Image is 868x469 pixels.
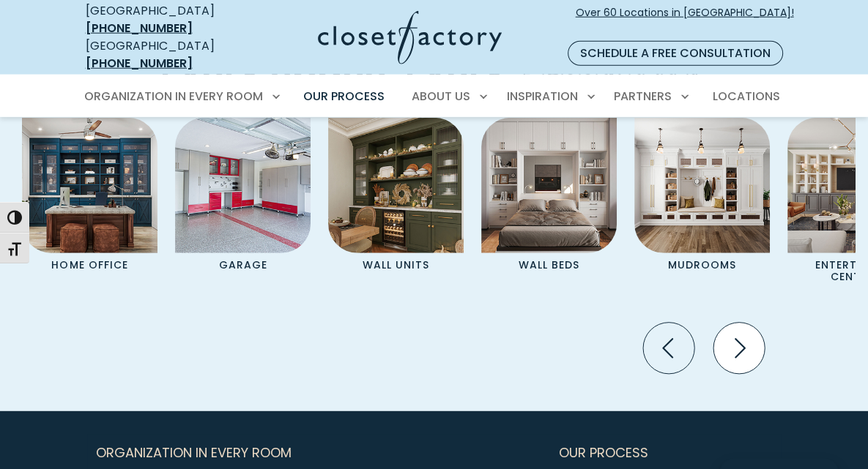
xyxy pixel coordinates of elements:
div: [GEOGRAPHIC_DATA] [86,37,245,72]
p: Wall Units [350,253,442,277]
a: Garage Cabinets Garage [166,118,319,277]
p: Home Office [44,253,136,277]
img: Wall unit [328,118,464,253]
img: Mudroom Cabinets [634,118,770,253]
a: Mudroom Cabinets Mudrooms [626,118,779,277]
p: Garage [197,253,289,277]
div: [GEOGRAPHIC_DATA] [86,2,245,37]
p: Wall Beds [503,253,596,277]
p: Mudrooms [656,253,749,277]
button: Next slide [708,317,771,380]
button: Previous slide [637,317,700,380]
span: Organization in Every Room [84,88,263,105]
img: Wall Bed [481,118,617,253]
span: Inspiration [507,88,578,105]
a: Wall Bed Wall Beds [472,118,626,277]
a: Wall unit Wall Units [319,118,472,277]
nav: Primary Menu [74,76,795,117]
span: Over 60 Locations in [GEOGRAPHIC_DATA]! [576,5,794,36]
span: Our Process [303,88,385,105]
a: Schedule a Free Consultation [568,41,783,66]
a: [PHONE_NUMBER] [86,20,193,37]
span: About Us [412,88,470,105]
span: Locations [712,88,779,105]
img: Garage Cabinets [175,118,311,253]
a: [PHONE_NUMBER] [86,55,193,72]
img: Closet Factory Logo [318,11,502,64]
a: Home Office featuring desk and custom cabinetry Home Office [13,118,166,277]
span: Partners [614,88,672,105]
img: Home Office featuring desk and custom cabinetry [22,118,157,253]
